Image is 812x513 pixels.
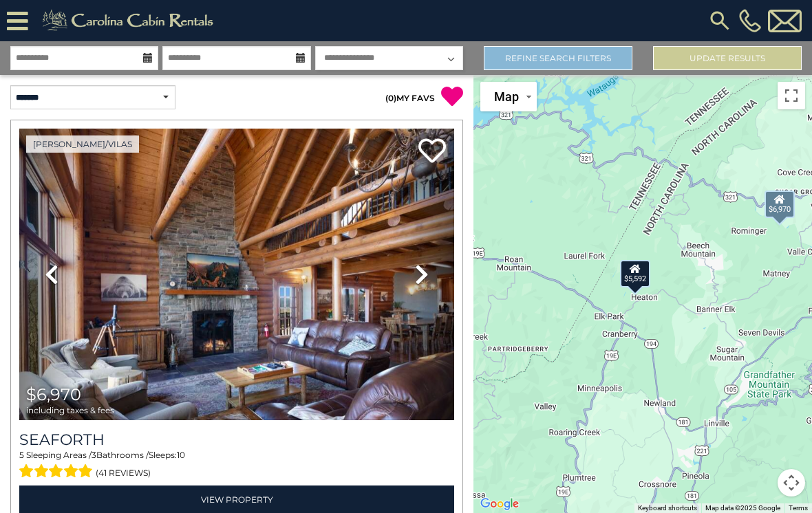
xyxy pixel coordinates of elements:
a: Add to favorites [418,137,446,166]
span: (41 reviews) [96,464,151,482]
span: Map data ©2025 Google [705,504,780,512]
span: 3 [92,450,96,460]
span: ( ) [385,93,396,103]
span: 10 [177,450,185,460]
a: Refine Search Filters [484,46,632,70]
img: thumbnail_165988570.jpeg [19,129,454,420]
div: Sleeping Areas / Bathrooms / Sleeps: [19,449,454,482]
button: Change map style [480,82,537,111]
img: Khaki-logo.png [35,7,225,34]
span: $6,970 [26,384,81,404]
span: including taxes & fees [26,406,114,415]
span: 5 [19,450,24,460]
img: Google [477,495,522,513]
button: Toggle fullscreen view [778,82,805,109]
a: [PERSON_NAME]/Vilas [26,135,139,153]
button: Keyboard shortcuts [638,503,697,513]
button: Map camera controls [778,469,805,496]
a: (0)MY FAVS [385,93,435,103]
button: Update Results [653,46,802,70]
a: Open this area in Google Maps (opens a new window) [477,495,522,513]
span: 0 [388,93,394,103]
span: Map [494,89,519,104]
a: Terms (opens in new tab) [789,504,808,512]
a: Seaforth [19,430,454,449]
a: [PHONE_NUMBER] [736,9,765,32]
div: $5,592 [620,260,650,287]
div: $6,970 [765,190,795,218]
img: search-regular.svg [707,8,732,33]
